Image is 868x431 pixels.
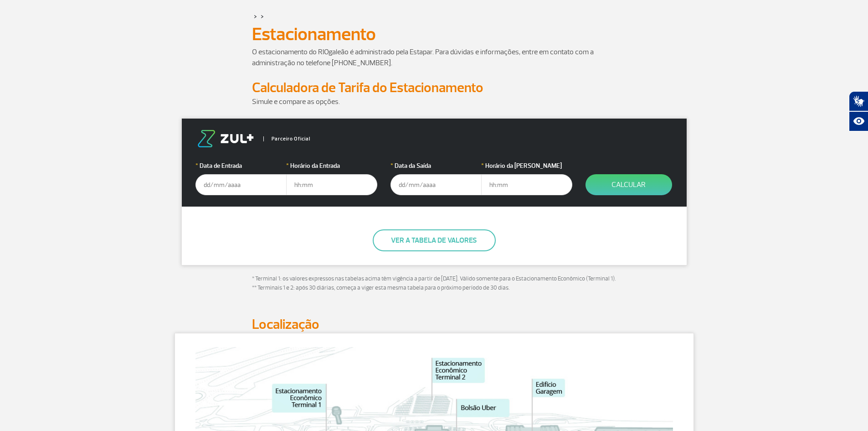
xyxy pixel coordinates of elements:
img: logo-zul.png [195,130,256,147]
a: > [261,11,264,21]
h1: Estacionamento [252,26,616,42]
span: Parceiro Oficial [263,136,310,141]
label: Horário da [PERSON_NAME] [481,161,572,171]
input: hh:mm [481,174,572,195]
input: hh:mm [286,174,377,195]
label: Horário da Entrada [286,161,377,171]
div: Plugin de acessibilidade da Hand Talk. [849,91,868,131]
p: O estacionamento do RIOgaleão é administrado pela Estapar. Para dúvidas e informações, entre em c... [252,47,616,68]
h2: Calculadora de Tarifa do Estacionamento [252,79,616,96]
a: > [254,11,257,21]
label: Data de Entrada [195,161,287,171]
button: Ver a tabela de valores [373,229,496,251]
p: Simule e compare as opções. [252,96,616,107]
button: Calcular [586,174,672,195]
h2: Localização [252,316,616,333]
button: Abrir recursos assistivos. [849,111,868,131]
label: Data da Saída [390,161,482,171]
input: dd/mm/aaaa [390,174,482,195]
p: * Terminal 1: os valores expressos nas tabelas acima têm vigência a partir de [DATE]. Válido some... [252,275,616,292]
input: dd/mm/aaaa [195,174,287,195]
button: Abrir tradutor de língua de sinais. [849,91,868,111]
